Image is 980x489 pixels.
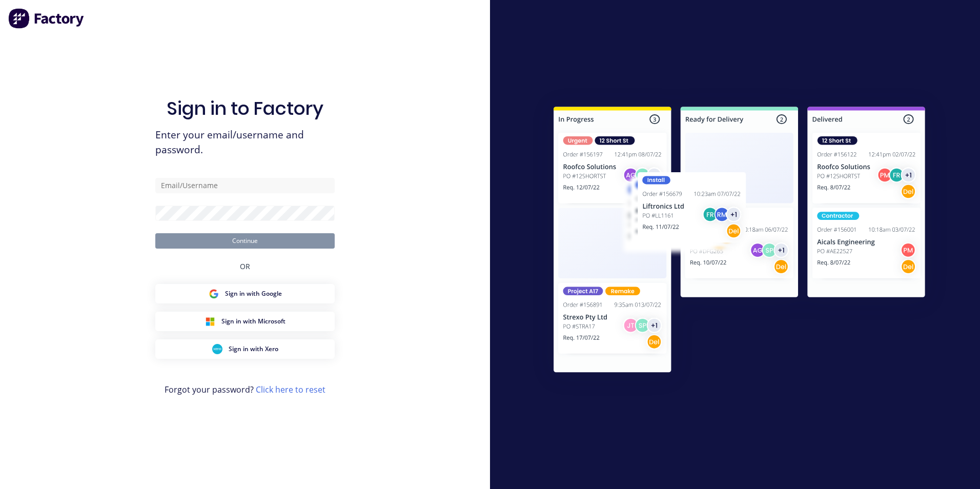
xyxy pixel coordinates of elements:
button: Google Sign inSign in with Google [155,284,335,303]
button: Xero Sign inSign in with Xero [155,339,335,359]
img: Google Sign in [209,289,219,299]
span: Sign in with Xero [229,344,278,354]
img: Xero Sign in [212,344,222,354]
span: Forgot your password? [165,383,325,396]
img: Sign in [531,86,948,397]
span: Sign in with Google [225,289,282,298]
div: OR [240,249,250,284]
a: Click here to reset [256,384,325,395]
img: Microsoft Sign in [205,316,215,327]
h1: Sign in to Factory [167,97,323,119]
span: Sign in with Microsoft [221,317,285,326]
input: Email/Username [155,178,335,193]
button: Microsoft Sign inSign in with Microsoft [155,312,335,331]
span: Enter your email/username and password. [155,128,335,157]
img: Factory [8,8,85,29]
button: Continue [155,233,335,249]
